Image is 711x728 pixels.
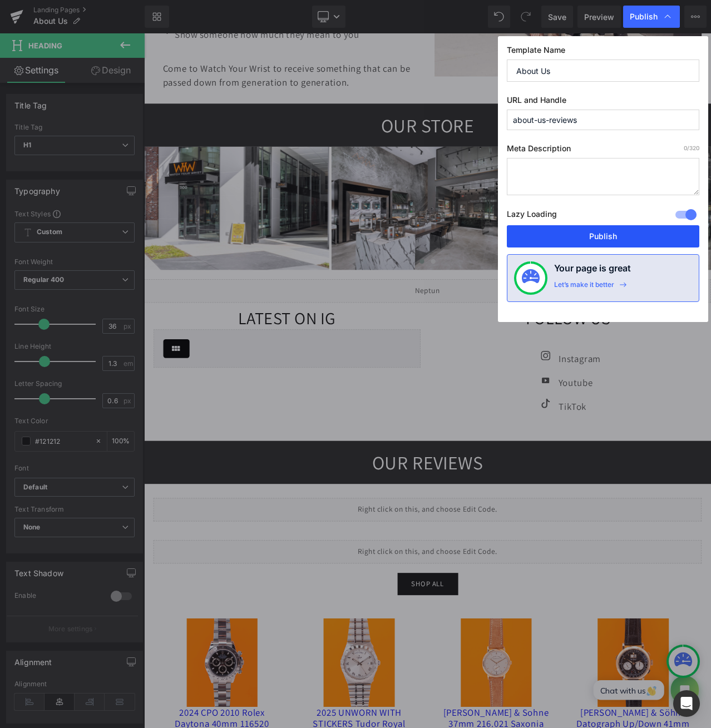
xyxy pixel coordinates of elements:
p: Youtube [492,405,542,425]
button: Chat with us👋 [12,14,96,38]
span: Publish [630,12,658,22]
p: TikTok [492,433,542,453]
h1: FOLLOW US [345,325,662,351]
img: 👋 [76,22,87,33]
label: Meta Description [507,143,699,158]
div: Let’s make it better [554,280,614,295]
img: onboarding-status.svg [522,269,540,287]
button: Publish [507,225,699,247]
h1: LATEST ON IG [11,325,328,351]
a: SHOP ALL [301,641,373,667]
span: Chat with us [21,21,88,32]
p: Instagram [492,377,542,397]
h4: Your page is great [554,261,631,280]
label: URL and Handle [507,95,699,110]
span: 0 [684,145,687,151]
div: Open Intercom Messenger [673,690,700,717]
span: Come to Watch Your Wrist to receive something that can be passed down from generation to generation. [22,34,316,66]
span: /320 [684,145,699,151]
label: Lazy Loading [507,207,557,225]
button: Open chat widget [104,9,137,43]
label: Template Name [507,45,699,60]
